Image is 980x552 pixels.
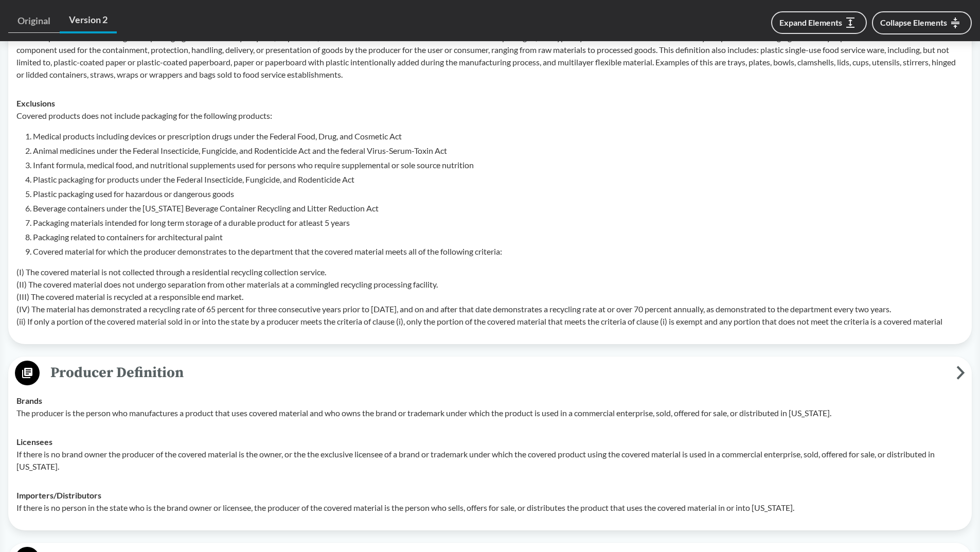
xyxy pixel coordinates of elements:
strong: Exclusions [16,98,55,108]
a: Version 2 [60,8,117,33]
li: Infant formula, medical food, and nutritional supplements used for persons who require supplement... [33,159,964,171]
li: Plastic packaging used for hazardous or dangerous goods [33,188,964,200]
p: The producer is the person who manufactures a product that uses covered material and who owns the... [16,407,964,419]
button: Producer Definition [12,360,968,386]
li: Medical products including devices or prescription drugs under the Federal Food, Drug, and Cosmet... [33,130,964,143]
strong: Brands [16,396,42,405]
p: (I) The covered material is not collected through a residential recycling collection service. (II... [16,266,964,328]
a: Original [8,9,60,33]
li: Animal medicines under the Federal Insecticide, Fungicide, and Rodenticide Act and the federal Vi... [33,145,964,157]
strong: Licensees [16,437,52,447]
button: Collapse Elements [872,11,972,34]
p: Covered products does not include packaging for the following products: [16,110,964,122]
strong: Importers/​Distributors [16,490,101,500]
span: Producer Definition [40,361,956,384]
li: Plastic packaging for products under the Federal Insecticide, Fungicide, and Rodenticide Act [33,173,964,186]
li: Beverage containers under the [US_STATE] Beverage Container Recycling and Litter Reduction Act [33,202,964,215]
li: Packaging related to containers for architectural paint [33,231,964,243]
button: Expand Elements [771,11,867,34]
p: Covered products includes single-use packaging that is routinely recycled, disposed of, or discar... [16,31,964,81]
li: Covered material for which the producer demonstrates to the department that the covered material ... [33,245,964,258]
li: Packaging materials intended for long term storage of a durable product for atleast 5 years [33,217,964,229]
p: If there is no person in the state who is the brand owner or licensee, the producer of the covere... [16,502,964,514]
p: If there is no brand owner the producer of the covered material is the owner, or the the exclusiv... [16,448,964,473]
